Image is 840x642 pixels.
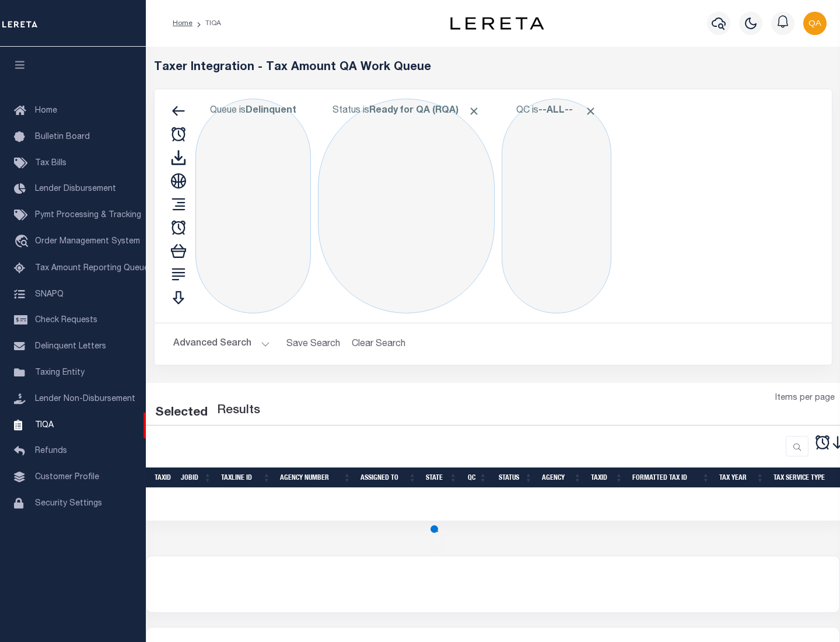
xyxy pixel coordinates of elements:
th: JobID [176,467,216,488]
th: QC [462,467,492,488]
span: TIQA [35,421,54,429]
th: Tax Year [715,467,769,488]
th: State [421,467,462,488]
button: Save Search [279,333,347,355]
b: --ALL-- [538,106,573,116]
span: Order Management System [35,238,140,246]
img: svg+xml;base64,PHN2ZyB4bWxucz0iaHR0cDovL3d3dy53My5vcmcvMjAwMC9zdmciIHBvaW50ZXItZXZlbnRzPSJub25lIi... [803,12,827,35]
th: Formatted Tax ID [628,467,715,488]
span: Tax Amount Reporting Queue [35,264,149,273]
div: Selected [155,404,208,423]
h5: Taxer Integration - Tax Amount QA Work Queue [154,61,832,75]
span: Refunds [35,447,67,455]
span: Security Settings [35,500,102,508]
span: Click to Remove [468,105,480,117]
button: Advanced Search [173,333,270,355]
th: Agency Number [275,467,356,488]
th: Status [492,467,537,488]
th: TaxID [586,467,628,488]
label: Results [217,402,260,420]
i: travel_explore [14,235,33,250]
span: Taxing Entity [35,369,85,377]
span: Customer Profile [35,473,99,481]
span: Items per page [775,392,835,405]
span: SNAPQ [35,290,64,298]
span: Lender Non-Disbursement [35,395,135,403]
th: TaxLine ID [216,467,275,488]
b: Delinquent [246,106,296,116]
th: Assigned To [356,467,421,488]
span: Bulletin Board [35,133,90,141]
span: Lender Disbursement [35,185,116,193]
span: Click to Remove [584,105,597,117]
th: Agency [537,467,586,488]
div: Click to Edit [318,99,495,313]
span: Check Requests [35,316,97,325]
span: Tax Bills [35,159,66,168]
li: TIQA [192,18,221,29]
b: Ready for QA (RQA) [369,106,480,116]
div: Click to Edit [195,99,311,313]
span: Delinquent Letters [35,343,106,351]
span: Home [35,107,57,115]
button: Clear Search [347,333,411,355]
img: logo-dark.svg [450,17,544,30]
a: Home [173,20,192,27]
span: Pymt Processing & Tracking [35,211,141,219]
div: Click to Edit [502,99,611,313]
th: TaxID [150,467,176,488]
